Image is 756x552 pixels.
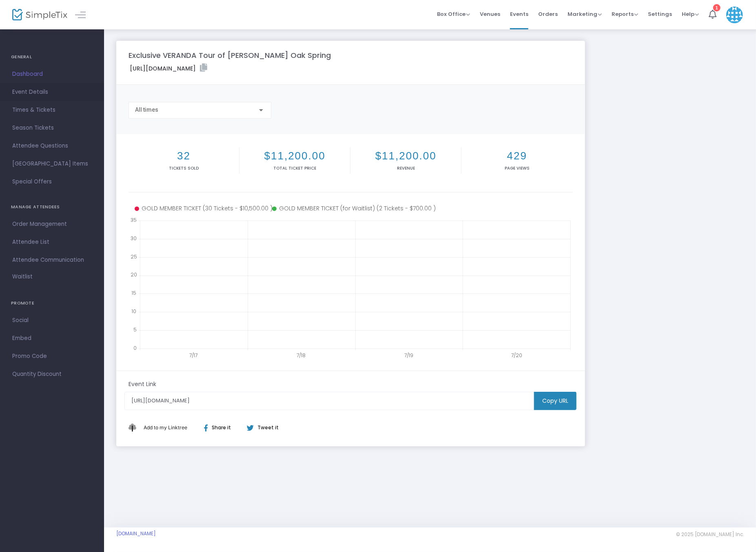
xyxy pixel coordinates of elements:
[682,10,699,18] span: Help
[135,106,158,113] span: All times
[12,177,92,187] span: Special Offers
[12,219,92,230] span: Order Management
[12,315,92,326] span: Social
[612,10,638,18] span: Reports
[437,10,470,18] span: Box Office
[130,64,207,73] label: [URL][DOMAIN_NAME]
[12,255,92,265] span: Attendee Communication
[241,165,348,171] p: Total Ticket Price
[12,69,92,79] span: Dashboard
[131,308,136,315] text: 10
[129,424,142,431] img: linktree
[12,273,33,281] span: Waitlist
[189,352,197,359] text: 7/17
[12,141,92,151] span: Attendee Questions
[129,380,156,389] m-panel-subtitle: Event Link
[131,216,137,223] text: 35
[133,344,137,351] text: 0
[463,165,571,171] p: Page Views
[538,4,558,24] span: Orders
[352,165,459,171] p: Revenue
[510,4,528,24] span: Events
[142,204,273,212] text: GOLD MEMBER TICKET (30 Tickets - $10,500.00 )
[12,105,92,115] span: Times & Tickets
[131,289,136,296] text: 15
[12,87,92,97] span: Event Details
[480,4,500,24] span: Venues
[133,326,137,333] text: 5
[131,234,137,241] text: 30
[196,424,246,431] div: Share it
[352,150,459,162] h2: $11,200.00
[568,10,602,18] span: Marketing
[534,392,576,410] m-button: Copy URL
[144,424,187,431] span: Add to my Linktree
[12,159,92,169] span: [GEOGRAPHIC_DATA] Items
[11,295,93,311] h4: PROMOTE
[676,531,744,538] span: © 2025 [DOMAIN_NAME] Inc.
[131,271,137,278] text: 20
[279,204,436,212] text: GOLD MEMBER TICKET (for Waitlist) (2 Tickets - $700.00 )
[130,165,237,171] p: Tickets sold
[404,352,413,359] text: 7/19
[129,50,331,61] m-panel-title: Exclusive VERANDA Tour of [PERSON_NAME] Oak Spring
[11,199,93,215] h4: MANAGE ATTENDEES
[12,333,92,344] span: Embed
[142,418,189,437] button: Add This to My Linktree
[131,253,137,260] text: 25
[130,150,237,162] h2: 32
[12,369,92,380] span: Quantity Discount
[463,150,571,162] h2: 429
[241,150,348,162] h2: $11,200.00
[11,49,93,65] h4: GENERAL
[648,4,672,24] span: Settings
[297,352,306,359] text: 7/18
[12,351,92,362] span: Promo Code
[12,123,92,133] span: Season Tickets
[239,424,283,431] div: Tweet it
[713,4,721,11] div: 1
[12,237,92,247] span: Attendee List
[116,530,156,537] a: [DOMAIN_NAME]
[511,352,522,359] text: 7/20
